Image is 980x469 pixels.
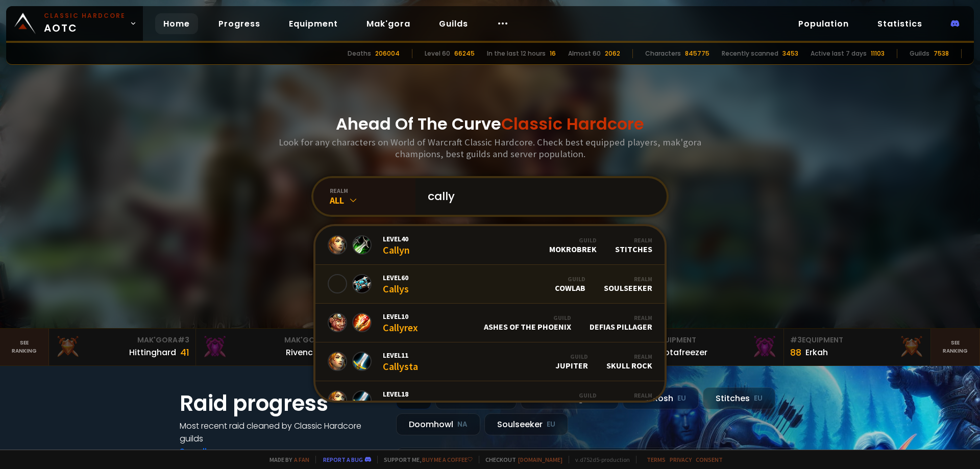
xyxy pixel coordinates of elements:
a: Level10CallyrexGuildAshes of the PhoenixRealmDefias Pillager [315,304,665,342]
span: Level 18 [383,389,420,399]
small: EU [754,393,763,404]
span: # 3 [178,335,189,345]
div: Callys [383,273,409,295]
a: Mak'Gora#3Hittinghard41 [49,329,196,365]
a: Privacy [670,456,692,463]
a: Buy me a coffee [422,456,473,463]
div: Ashes of the Phoenix [484,314,571,332]
input: Search a character... [422,178,654,215]
div: Realm [615,236,652,244]
div: Callyn [383,234,410,256]
div: Stitches [615,236,652,254]
span: Classic Hardcore [501,112,644,135]
small: Classic Hardcore [44,11,126,20]
div: eXodus [567,391,597,409]
a: Level40CallynGuildMokrobrekRealmStitches [315,226,665,265]
div: Defias Pillager [590,314,652,332]
div: realm [330,187,415,194]
div: 66245 [454,49,475,58]
div: Jupiter [555,353,588,371]
div: 845775 [685,49,709,58]
div: All [330,194,415,206]
div: Active last 7 days [811,49,867,58]
h1: Ahead Of The Curve [336,112,644,136]
span: Checkout [479,456,562,463]
div: 7538 [934,49,949,58]
span: Made by [263,456,309,463]
div: Guilds [910,49,929,58]
div: Skull Rock [606,353,652,371]
div: Characters [645,49,681,58]
div: Mokrobrek [549,236,597,254]
div: Recently scanned [722,49,778,58]
div: 2062 [605,49,620,58]
span: Level 10 [383,312,418,321]
div: 11103 [871,49,885,58]
div: 206004 [375,49,400,58]
div: In the last 12 hours [487,49,546,58]
div: Guild [567,391,597,399]
div: Guild [549,236,597,244]
div: Doomhowl [396,413,480,435]
div: Almost 60 [568,49,601,58]
a: Mak'gora [358,13,419,34]
a: Report a bug [323,456,363,463]
a: Seeranking [931,329,980,365]
a: Guilds [431,13,476,34]
a: Terms [647,456,666,463]
a: #3Equipment88Erkah [784,329,931,365]
div: Stitches [703,387,775,409]
span: Support me, [377,456,473,463]
div: CowLab [555,275,585,293]
div: Hittinghard [129,346,176,359]
a: Level60CallysGuildCowLabRealmSoulseeker [315,265,665,304]
small: EU [547,419,555,430]
h1: Raid progress [180,387,384,419]
div: 16 [550,49,556,58]
a: a fan [294,456,309,463]
a: Equipment [281,13,346,34]
a: #2Equipment88Notafreezer [637,329,784,365]
div: Callysta [383,351,418,373]
div: Mak'Gora [202,335,336,345]
div: Guild [555,275,585,283]
div: Realm [604,275,652,283]
a: Mak'Gora#2Rivench100 [196,329,343,365]
div: Level 60 [425,49,450,58]
a: Level11CallystaGuildJupiterRealmSkull Rock [315,342,665,381]
a: Level18CallywixGuildeXodusRealmStitches [315,381,665,420]
div: Soulseeker [604,275,652,293]
div: Realm [590,314,652,322]
span: Level 40 [383,234,410,243]
span: Level 11 [383,351,418,360]
div: Soulseeker [484,413,568,435]
small: NA [457,419,468,430]
div: Deaths [348,49,371,58]
a: Statistics [869,13,930,34]
div: Equipment [790,335,924,345]
div: Realm [615,391,652,399]
div: Erkah [805,346,828,359]
small: EU [677,393,686,404]
div: Guild [555,353,588,360]
div: Callywix [383,389,420,411]
div: Nek'Rosh [623,387,699,409]
div: Callyrex [383,312,418,334]
a: Classic HardcoreAOTC [6,6,143,41]
a: Population [790,13,857,34]
div: Notafreezer [658,346,707,359]
div: 3453 [782,49,798,58]
span: v. d752d5 - production [569,456,630,463]
div: Rivench [286,346,318,359]
h4: Most recent raid cleaned by Classic Hardcore guilds [180,419,384,445]
div: Mak'Gora [55,335,189,345]
div: 88 [790,345,801,359]
span: Level 60 [383,273,409,282]
a: Consent [696,456,723,463]
div: Realm [606,353,652,360]
div: Equipment [643,335,777,345]
span: AOTC [44,11,126,36]
span: # 3 [790,335,802,345]
div: 41 [180,345,189,359]
h3: Look for any characters on World of Warcraft Classic Hardcore. Check best equipped players, mak'g... [275,136,705,160]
